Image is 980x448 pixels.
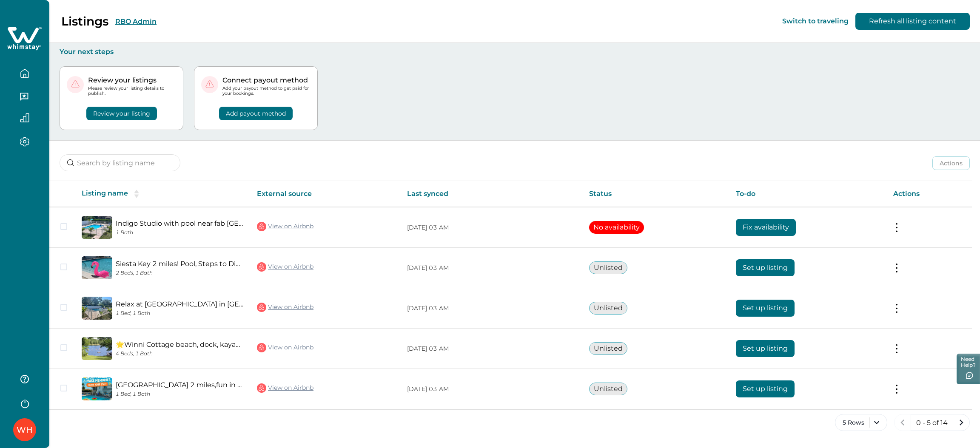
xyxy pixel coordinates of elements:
button: Set up listing [736,340,795,357]
img: propertyImage_Siesta key Beach 2 miles,fun in the sun! [82,377,112,400]
th: Listing name [75,181,250,207]
button: Set up listing [736,380,795,397]
img: propertyImage_Relax at Blue Buttercup Pool in Southside Village [82,297,112,320]
button: Set up listing [736,259,795,276]
button: Set up listing [736,300,795,317]
img: propertyImage_Indigo Studio with pool near fab Siesta Key Beach! [82,216,112,239]
th: To-do [729,181,886,207]
p: [DATE] 03 AM [407,304,575,313]
img: propertyImage_Siesta Key 2 miles! Pool, Steps to Dining, +Bikes! [82,256,112,279]
button: RBO Admin [115,17,157,26]
p: 2 Beds, 1 Bath [116,270,243,276]
p: Listings [61,14,108,28]
p: Add your payout method to get paid for your bookings. [222,86,311,96]
p: [DATE] 03 AM [407,224,575,232]
button: Unlisted [589,383,627,395]
th: Last synced [400,181,582,207]
button: Add payout method [219,107,293,120]
a: Indigo Studio with pool near fab [GEOGRAPHIC_DATA]! [116,219,243,227]
button: Switch to traveling [782,17,849,25]
button: Refresh all listing content [855,13,970,30]
p: Connect payout method [222,76,311,85]
a: View on Airbnb [257,383,313,394]
a: 🌟Winni Cottage beach, dock, kayaks, SUP & more! 🌈🍸 [116,340,243,349]
button: Unlisted [589,261,627,274]
button: Fix availability [736,219,796,236]
th: External source [250,181,400,207]
button: Unlisted [589,342,627,355]
button: Review your listing [86,107,157,120]
button: Unlisted [589,302,627,315]
p: Your next steps [60,48,970,56]
p: Review your listings [88,76,176,85]
p: 1 Bath [116,230,243,236]
button: Actions [932,156,970,170]
button: sorting [128,190,145,198]
p: 0 - 5 of 14 [916,419,948,427]
th: Actions [886,181,972,207]
button: previous page [894,414,911,431]
a: View on Airbnb [257,221,313,232]
a: [GEOGRAPHIC_DATA] 2 miles,fun in the sun! [116,381,243,389]
button: next page [953,414,970,431]
img: propertyImage_🌟Winni Cottage beach, dock, kayaks, SUP & more! 🌈🍸 [82,337,112,360]
a: View on Airbnb [257,261,313,272]
a: View on Airbnb [257,342,313,353]
p: [DATE] 03 AM [407,345,575,353]
a: View on Airbnb [257,302,313,313]
th: Status [582,181,729,207]
p: [DATE] 03 AM [407,385,575,394]
button: 0 - 5 of 14 [911,414,953,431]
p: 1 Bed, 1 Bath [116,391,243,397]
p: [DATE] 03 AM [407,264,575,272]
input: Search by listing name [60,154,180,171]
a: Relax at [GEOGRAPHIC_DATA] in [GEOGRAPHIC_DATA] [116,300,243,308]
a: Siesta Key 2 miles! Pool, Steps to Dining, +Bikes! [116,260,243,268]
p: 1 Bed, 1 Bath [116,310,243,317]
div: Whimstay Host [17,420,33,440]
p: 4 Beds, 1 Bath [116,351,243,357]
p: Please review your listing details to publish. [88,86,176,96]
button: 5 Rows [835,414,887,431]
button: No availability [589,221,644,234]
